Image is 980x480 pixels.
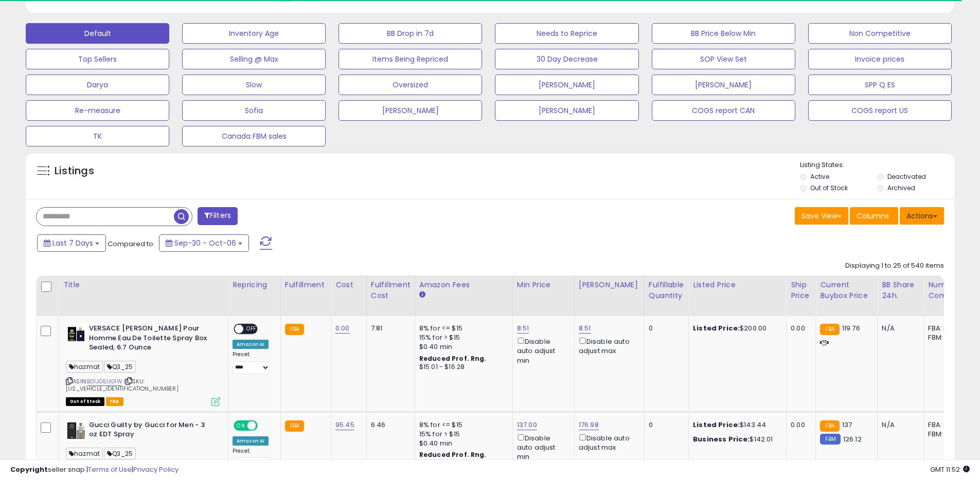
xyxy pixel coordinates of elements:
div: $200.00 [693,324,778,333]
div: $142.01 [693,435,778,444]
button: Sep-30 - Oct-06 [159,234,249,252]
span: 119.76 [842,323,860,333]
div: 0.00 [791,420,808,430]
div: 8% for <= $15 [419,324,505,333]
div: Disable auto adjust max [579,432,636,452]
div: ASIN: [66,324,220,405]
button: [PERSON_NAME] [652,75,795,95]
span: All listings that are currently out of stock and unavailable for purchase on Amazon [66,397,104,406]
div: Displaying 1 to 25 of 540 items [845,261,944,271]
div: Current Buybox Price [820,280,873,301]
div: Disable auto adjust max [579,336,636,356]
button: SOP View Set [652,49,795,69]
label: Deactivated [887,172,926,181]
button: Save View [795,207,848,225]
div: $0.40 min [419,439,505,448]
button: [PERSON_NAME] [495,75,638,95]
span: 126.12 [843,434,862,444]
div: Amazon Fees [419,280,508,290]
button: Needs to Reprice [495,23,638,44]
div: 15% for > $15 [419,430,505,439]
a: 95.45 [335,420,354,430]
span: hazmat [66,361,103,373]
button: Sofia [182,100,326,121]
button: [PERSON_NAME] [495,100,638,121]
div: seller snap | | [10,465,179,475]
button: Filters [198,207,238,225]
div: Preset: [233,448,273,471]
small: Amazon Fees. [419,290,425,300]
div: [PERSON_NAME] [579,280,640,290]
div: Fulfillment Cost [371,280,411,301]
div: FBM: 3 [928,430,962,439]
small: FBA [285,324,304,335]
button: Items Being Repriced [338,49,482,69]
span: Compared to: [108,239,155,249]
button: Canada FBM sales [182,126,326,146]
a: Privacy Policy [133,465,179,474]
label: Archived [887,183,915,192]
label: Out of Stock [810,183,848,192]
button: Inventory Age [182,23,326,44]
a: 137.00 [517,420,537,430]
div: Disable auto adjust min [517,336,566,365]
div: 7.81 [371,324,407,333]
h5: Listings [55,164,94,178]
button: TK [26,126,169,146]
a: 8.51 [579,323,591,334]
div: 0 [649,420,681,430]
div: FBM: n/a [928,333,962,342]
img: 41ugUep3hzL._SL40_.jpg [66,420,86,441]
div: 15% for > $15 [419,333,505,342]
b: Reduced Prof. Rng. [419,354,487,363]
strong: Copyright [10,465,48,474]
div: BB Share 24h. [882,280,919,301]
span: 137 [842,420,852,430]
button: Darya [26,75,169,95]
span: OFF [256,421,273,430]
div: Fulfillment [285,280,327,290]
div: Min Price [517,280,570,290]
button: Oversized [338,75,482,95]
span: hazmat [66,448,103,459]
button: [PERSON_NAME] [338,100,482,121]
div: Disable auto adjust min [517,432,566,462]
small: FBA [285,420,304,432]
a: 0.00 [335,323,350,334]
button: Top Sellers [26,49,169,69]
div: N/A [882,420,916,430]
button: Non Competitive [808,23,952,44]
div: $143.44 [693,420,778,430]
div: N/A [882,324,916,333]
button: BB Drop in 7d [338,23,482,44]
span: Q3_25 [104,448,136,459]
b: Business Price: [693,434,750,444]
div: Num of Comp. [928,280,966,301]
button: SPP Q ES [808,75,952,95]
button: Invoice prices [808,49,952,69]
span: ON [235,421,247,430]
span: OFF [243,325,260,334]
div: Preset: [233,351,273,374]
button: Columns [850,207,898,225]
div: 0.00 [791,324,808,333]
div: 8% for <= $15 [419,420,505,430]
span: Columns [857,211,889,221]
b: Listed Price: [693,323,740,333]
span: 2025-10-14 11:52 GMT [930,465,970,474]
span: Q3_25 [104,361,136,373]
b: Listed Price: [693,420,740,430]
button: Selling @ Max [182,49,326,69]
div: Cost [335,280,362,290]
div: $0.40 min [419,342,505,352]
div: Fulfillable Quantity [649,280,684,301]
span: Last 7 Days [52,238,93,248]
label: Active [810,172,829,181]
button: COGS report CAN [652,100,795,121]
div: FBA: n/a [928,324,962,333]
button: Default [26,23,169,44]
div: Amazon AI [233,340,269,349]
button: BB Price Below Min [652,23,795,44]
small: FBA [820,324,839,335]
b: Gucci Guilty by Gucci for Men - 3 oz EDT Spray [89,420,214,442]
